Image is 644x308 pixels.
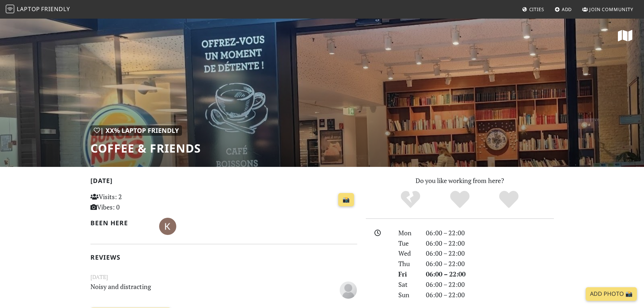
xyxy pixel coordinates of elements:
div: 06:00 – 22:00 [422,259,558,269]
div: Mon [394,228,421,238]
span: Add [562,6,572,13]
div: Sun [394,290,421,300]
h2: [DATE] [90,177,357,187]
h2: Reviews [90,254,357,261]
h1: Coffee & Friends [90,141,201,155]
a: LaptopFriendly LaptopFriendly [6,3,70,16]
div: Wed [394,248,421,259]
div: Definitely! [484,190,534,210]
a: Add [552,3,575,16]
p: Visits: 2 Vibes: 0 [90,192,174,212]
span: Cities [529,6,544,13]
span: Friendly [41,5,70,13]
h2: Been here [90,219,151,227]
div: | XX% Laptop Friendly [90,125,182,136]
div: 06:00 – 22:00 [422,238,558,249]
a: 📸 [338,193,354,207]
div: 06:00 – 22:00 [422,269,558,279]
div: Fri [394,269,421,279]
a: Cities [519,3,547,16]
img: 5946-kristin.jpg [159,218,176,235]
div: Thu [394,259,421,269]
div: 06:00 – 22:00 [422,290,558,300]
div: 06:00 – 22:00 [422,248,558,259]
a: Join Community [579,3,636,16]
div: Sat [394,279,421,290]
div: 06:00 – 22:00 [422,279,558,290]
div: Tue [394,238,421,249]
div: 06:00 – 22:00 [422,228,558,238]
p: Do you like working from here? [366,175,554,186]
span: Kristin D [159,221,176,230]
img: LaptopFriendly [6,5,14,13]
div: No [386,190,435,210]
span: Laptop [17,5,40,13]
p: Noisy and distracting [86,281,316,298]
span: Anonymous [340,285,357,293]
small: [DATE] [86,273,362,281]
a: Add Photo 📸 [586,287,637,301]
img: blank-535327c66bd565773addf3077783bbfce4b00ec00e9fd257753287c682c7fa38.png [340,281,357,299]
span: Join Community [589,6,633,13]
div: Yes [435,190,485,210]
